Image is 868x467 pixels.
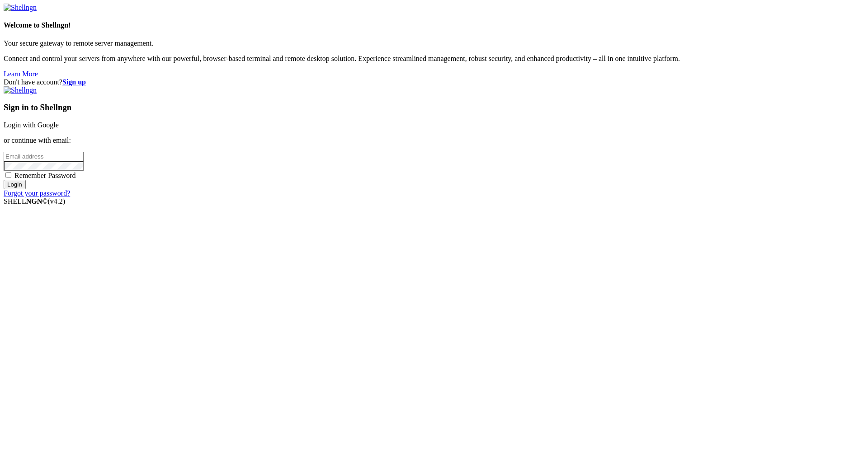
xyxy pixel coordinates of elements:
h4: Welcome to Shellngn! [4,21,864,29]
input: Login [4,180,26,189]
span: 4.2.0 [48,197,66,205]
input: Remember Password [5,172,11,178]
p: Your secure gateway to remote server management. [4,39,864,47]
input: Email address [4,152,84,161]
p: or continue with email: [4,136,864,145]
a: Forgot your password? [4,189,70,197]
p: Connect and control your servers from anywhere with our powerful, browser-based terminal and remo... [4,55,864,63]
img: Shellngn [4,86,37,94]
b: NGN [26,197,42,205]
h3: Sign in to Shellngn [4,103,864,112]
a: Sign up [62,78,86,86]
img: Shellngn [4,4,37,12]
span: SHELL © [4,197,65,205]
div: Don't have account? [4,78,864,86]
a: Learn More [4,70,38,78]
span: Remember Password [14,172,76,179]
a: Login with Google [4,121,59,129]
